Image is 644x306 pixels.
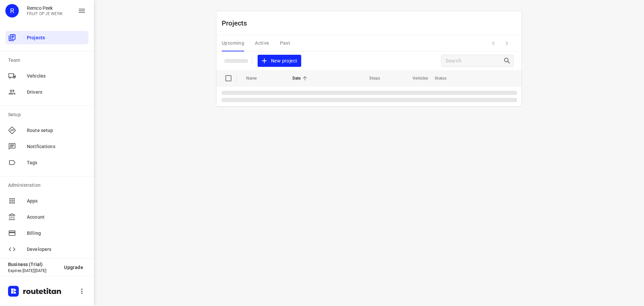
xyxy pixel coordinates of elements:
[222,18,253,28] p: Projects
[500,37,514,50] span: Next Page
[64,265,83,270] span: Upgrade
[27,143,86,150] span: Notifications
[5,124,89,137] div: Route setup
[5,4,19,17] div: R
[262,57,297,65] span: New project
[5,31,89,44] div: Projects
[246,74,266,82] span: Name
[361,74,380,82] span: Stops
[258,55,301,67] button: New project
[5,85,89,99] div: Drivers
[27,5,63,11] p: Remco Peek
[8,182,89,189] p: Administration
[27,34,86,41] span: Projects
[5,194,89,208] div: Apps
[27,89,86,96] span: Drivers
[27,230,86,237] span: Billing
[27,11,63,16] p: FRUIT OP JE WERK
[404,74,428,82] span: Vehicles
[27,198,86,205] span: Apps
[5,210,89,224] div: Account
[435,74,455,82] span: Status
[27,159,86,166] span: Tags
[8,111,89,118] p: Setup
[27,246,86,253] span: Developers
[487,37,500,50] span: Previous Page
[445,56,503,66] input: Search projects
[8,268,59,273] p: Expires [DATE][DATE]
[292,74,310,82] span: Date
[8,262,59,267] p: Business (Trial)
[27,127,86,134] span: Route setup
[59,261,89,273] button: Upgrade
[5,69,89,83] div: Vehicles
[5,156,89,169] div: Tags
[5,243,89,256] div: Developers
[503,57,513,65] div: Search
[5,140,89,153] div: Notifications
[27,73,86,80] span: Vehicles
[27,214,86,221] span: Account
[8,57,89,64] p: Team
[5,226,89,240] div: Billing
